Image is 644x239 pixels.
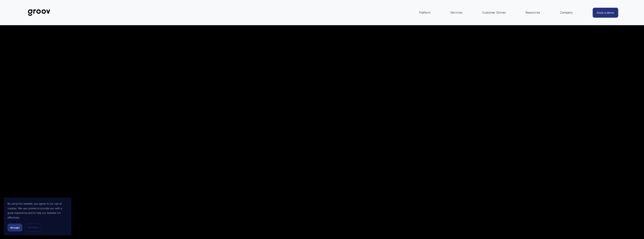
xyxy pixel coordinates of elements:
a: folder dropdown [558,8,575,17]
button: Decline [25,224,42,231]
a: Book a demo [593,8,618,18]
img: Groov | Workplace Science Platform | Unlock Performance | Drive Results [26,6,52,19]
span: Resources [526,10,540,15]
a: folder dropdown [417,8,432,17]
span: Decline [28,226,39,229]
section: Cookie banner [4,198,71,235]
span: Platform [419,10,430,15]
span: Accept [10,226,20,229]
a: Customer Stories [480,8,508,17]
p: By using this website, you agree to our use of cookies. We use cookies to provide you with a grea... [8,201,68,220]
button: Pause [311,82,333,105]
a: folder dropdown [524,8,542,17]
a: Services [448,8,464,17]
button: Accept [8,224,22,231]
span: Company [560,10,573,15]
